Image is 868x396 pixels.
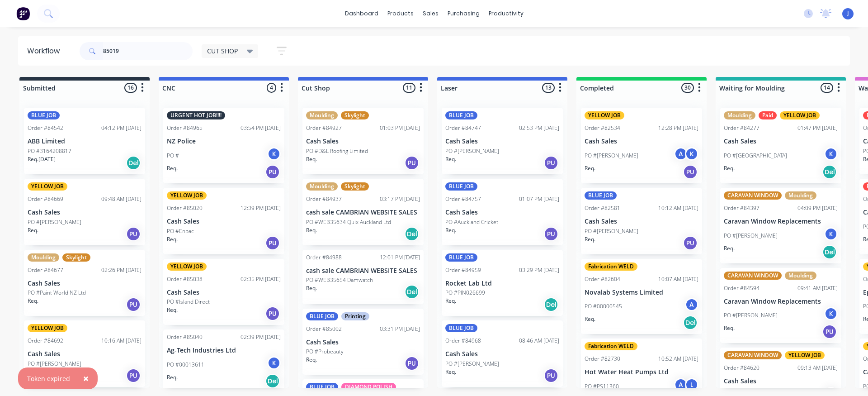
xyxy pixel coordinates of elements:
div: YELLOW JOB [167,262,207,271]
div: Moulding [724,111,755,119]
div: Order #82534 [585,124,620,132]
div: YELLOW JOB [28,182,67,191]
input: Search for orders... [103,42,193,60]
div: A [685,298,698,311]
p: PO #Paint World NZ Ltd [28,289,86,297]
p: Cash Sales [28,280,142,287]
div: Order #84747 [445,124,481,132]
div: URGENT HOT JOB!!!! [167,111,225,119]
div: products [383,7,418,20]
div: YELLOW JOB [167,191,207,200]
p: Cash Sales [585,218,698,225]
p: PO #WEB35634 Quix Auckland Ltd [306,218,391,226]
div: A [674,147,688,161]
p: PO #00013611 [167,361,204,369]
p: Req. [724,164,735,172]
div: 02:53 PM [DATE] [519,124,559,132]
div: 03:54 PM [DATE] [241,124,281,132]
div: Printing [341,312,369,320]
div: YELLOW JOB [585,111,624,119]
div: Del [265,374,280,388]
div: MouldingSkylightOrder #8493703:17 PM [DATE]cash sale CAMBRIAN WEBSITE SALESPO #WEB35634 Quix Auck... [302,179,424,245]
div: Order #84669 [28,195,63,203]
div: Order #84959 [445,266,481,274]
span: J [847,10,849,18]
p: Caravan Window Replacements [724,218,838,225]
div: 01:47 PM [DATE] [797,124,838,132]
div: Order #84620 [724,364,759,372]
p: Req. [167,306,178,314]
p: NZ Police [167,138,281,145]
div: L [685,378,698,391]
p: Req. [585,315,595,323]
p: PO # [167,152,179,160]
p: PO #PS11360 [585,382,619,391]
div: Token expired [27,374,70,383]
div: URGENT HOT JOB!!!!Order #8496503:54 PM [DATE]NZ PolicePO #KReq.PU [163,108,284,183]
div: Del [405,227,419,241]
div: BLUE JOBOrder #8454204:12 PM [DATE]ABB LimitedPO #3164208817Req.[DATE]Del [24,108,145,174]
div: BLUE JOB [445,182,477,191]
p: Req. [585,235,595,243]
div: CARAVAN WINDOWMouldingOrder #8439704:09 PM [DATE]Caravan Window ReplacementsPO #[PERSON_NAME]KReq... [720,188,841,263]
div: BLUE JOBOrder #8475701:07 PM [DATE]Cash SalesPO #Auckland CricketReq.PU [442,179,563,245]
div: purchasing [443,7,484,20]
div: Order #84968 [445,337,481,345]
p: PO #D&L Roofing Limited [306,147,368,155]
p: cash sale CAMBRIAN WEBSITE SALES [306,209,420,216]
div: BLUE JOB [445,324,477,332]
div: 01:07 PM [DATE] [519,195,559,203]
div: Order #8504002:39 PM [DATE]Ag-Tech Industries LtdPO #00013611KReq.Del [163,329,284,392]
div: YELLOW JOBOrder #8503802:35 PM [DATE]Cash SalesPO #Island DirectReq.PU [163,259,284,325]
p: Req. [306,226,317,234]
div: Del [544,297,558,312]
div: Order #84692 [28,337,63,345]
div: 08:46 AM [DATE] [519,337,559,345]
div: YELLOW JOBOrder #8502012:39 PM [DATE]Cash SalesPO #EnpacReq.PU [163,188,284,254]
p: PO #Probeauty [306,348,344,356]
div: Del [683,315,698,330]
p: PO #Auckland Cricket [445,218,498,226]
div: Order #84965 [167,124,203,132]
div: YELLOW JOBOrder #8469210:16 AM [DATE]Cash SalesPO #[PERSON_NAME]Req.PU [24,320,145,387]
div: BLUE JOBPrintingOrder #8500203:31 PM [DATE]Cash SalesPO #ProbeautyReq.PU [302,309,424,375]
p: PO #Enpac [167,227,194,235]
p: PO #00000545 [585,302,622,310]
p: PO #[PERSON_NAME] [28,218,81,226]
p: cash sale CAMBRIAN WEBSITE SALES [306,267,420,275]
div: 12:39 PM [DATE] [241,204,281,212]
div: K [267,147,281,161]
p: Cash Sales [585,138,698,145]
div: 03:17 PM [DATE] [380,195,420,203]
p: Caravan Window Replacements [724,298,838,305]
div: 01:03 PM [DATE] [380,124,420,132]
div: 09:13 AM [DATE] [797,364,838,372]
p: Ag-Tech Industries Ltd [167,347,281,354]
div: PU [683,236,698,250]
p: PO #[PERSON_NAME] [585,152,638,160]
div: Moulding [306,111,338,119]
p: Req. [DATE] [28,155,56,163]
div: K [824,147,838,161]
div: PU [822,324,837,339]
p: Cash Sales [724,138,838,145]
div: sales [418,7,443,20]
div: PU [126,368,141,383]
div: CARAVAN WINDOW [724,191,782,200]
div: DIAMOND POLISH [341,383,396,391]
div: Order #84397 [724,204,759,212]
p: Req. [445,297,456,305]
div: PU [126,297,141,312]
p: Req. [585,164,595,172]
div: YELLOW JOB [780,111,820,119]
p: Cash Sales [167,289,281,296]
div: K [685,147,698,161]
div: Order #85002 [306,325,342,333]
div: Del [822,165,837,179]
p: Rocket Lab Ltd [445,280,559,287]
p: PO #[GEOGRAPHIC_DATA] [724,152,787,160]
div: MouldingSkylightOrder #8492701:03 PM [DATE]Cash SalesPO #D&L Roofing LimitedReq.PU [302,108,424,174]
a: dashboard [340,7,383,20]
p: Novalab Systems Limited [585,289,698,296]
div: Skylight [341,111,369,119]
